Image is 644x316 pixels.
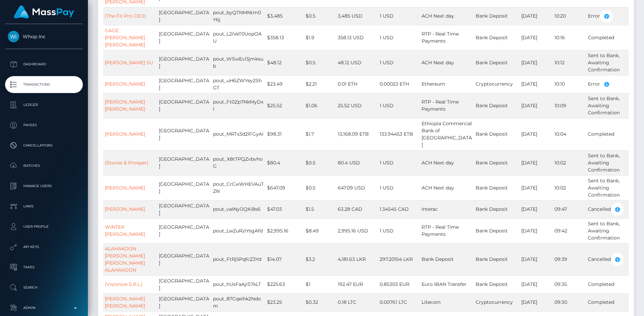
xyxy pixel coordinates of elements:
[474,118,520,150] td: Bank Deposit
[157,25,211,50] td: [GEOGRAPHIC_DATA]
[378,75,420,93] td: 0.00023 ETH
[265,25,304,50] td: $358.13
[265,243,304,275] td: $14.07
[265,275,304,293] td: $225.63
[553,175,586,200] td: 10:02
[586,7,629,25] td: Error
[553,50,586,75] td: 10:12
[157,293,211,311] td: [GEOGRAPHIC_DATA]
[5,76,83,93] a: Transactions
[378,150,420,175] td: 1 USD
[105,281,143,287] a: (Visionize S.R.L.)
[5,33,83,40] span: Whop Inc
[211,50,265,75] td: pout_WSwEvI3jmksub
[157,243,211,275] td: [GEOGRAPHIC_DATA]
[336,243,378,275] td: 4,181.63 LKR
[586,200,629,218] td: Cancelled
[520,175,553,200] td: [DATE]
[378,275,420,293] td: 0.85303 EUR
[5,198,83,215] a: Links
[157,275,211,293] td: [GEOGRAPHIC_DATA]
[5,239,83,255] a: API Keys
[336,275,378,293] td: 192.47 EUR
[105,206,145,212] a: [PERSON_NAME]
[586,275,629,293] td: Completed
[474,150,520,175] td: Bank Deposit
[422,13,454,19] span: ACH Next day
[422,185,454,191] span: ACH Next day
[5,279,83,296] a: Search
[336,118,378,150] td: 13,168.09 ETB
[520,293,553,311] td: [DATE]
[8,140,80,151] p: Cancellations
[378,218,420,243] td: 1 USD
[265,75,304,93] td: $23.49
[422,299,440,305] span: Litecoin
[553,243,586,275] td: 09:39
[304,275,336,293] td: $1
[520,25,553,50] td: [DATE]
[378,93,420,118] td: 1 USD
[520,275,553,293] td: [DATE]
[474,175,520,200] td: Bank Deposit
[105,224,145,237] a: WINTER [PERSON_NAME]
[304,75,336,93] td: $2.21
[8,283,80,293] p: Search
[520,243,553,275] td: [DATE]
[336,75,378,93] td: 0.01 ETH
[422,206,438,212] span: Interac
[14,5,74,19] img: MassPay Logo
[105,160,148,166] a: (Stocks & Prosper)
[211,275,265,293] td: pout_hUsFaAjiS7kLT
[553,200,586,218] td: 09:47
[422,60,454,66] span: ACH Next day
[105,246,145,273] a: ALAHAKOON [PERSON_NAME] [PERSON_NAME] ALAHAKOON
[211,150,265,175] td: pout_X8tTPQZvbvhoG
[8,100,80,110] p: Ledger
[520,200,553,218] td: [DATE]
[265,150,304,175] td: $80.4
[336,218,378,243] td: 2,995.16 USD
[157,75,211,93] td: [GEOGRAPHIC_DATA]
[378,243,420,275] td: 297.20154 LKR
[157,118,211,150] td: [GEOGRAPHIC_DATA]
[520,118,553,150] td: [DATE]
[157,150,211,175] td: [GEOGRAPHIC_DATA]
[265,50,304,75] td: $48.12
[520,150,553,175] td: [DATE]
[474,243,520,275] td: Bank Deposit
[105,27,145,48] a: GAGE [PERSON_NAME] [PERSON_NAME]
[474,275,520,293] td: Bank Deposit
[336,150,378,175] td: 80.4 USD
[553,275,586,293] td: 09:35
[378,7,420,25] td: 1 USD
[336,293,378,311] td: 0.18 LTC
[157,175,211,200] td: [GEOGRAPHIC_DATA]
[304,293,336,311] td: $0.32
[378,200,420,218] td: 1.34545 CAD
[105,81,145,87] a: [PERSON_NAME]
[5,117,83,134] a: Payees
[304,93,336,118] td: $1.06
[5,137,83,154] a: Cancellations
[586,25,629,50] td: Completed
[265,93,304,118] td: $25.52
[422,120,472,148] span: Ethiopia Commercial Bank of [GEOGRAPHIC_DATA]
[304,150,336,175] td: $0.5
[5,218,83,235] a: User Profile
[474,50,520,75] td: Bank Deposit
[265,200,304,218] td: $47.03
[474,75,520,93] td: Cryptocurrency
[105,99,145,112] a: [PERSON_NAME] [PERSON_NAME]
[157,200,211,218] td: [GEOGRAPHIC_DATA]
[304,218,336,243] td: $8.49
[553,293,586,311] td: 09:30
[553,25,586,50] td: 10:16
[8,181,80,191] p: Manage Users
[520,218,553,243] td: [DATE]
[157,50,211,75] td: [GEOGRAPHIC_DATA]
[586,218,629,243] td: Sent to Bank, Awaiting Confirmation
[553,150,586,175] td: 10:02
[8,222,80,232] p: User Profile
[474,293,520,311] td: Cryptocurrency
